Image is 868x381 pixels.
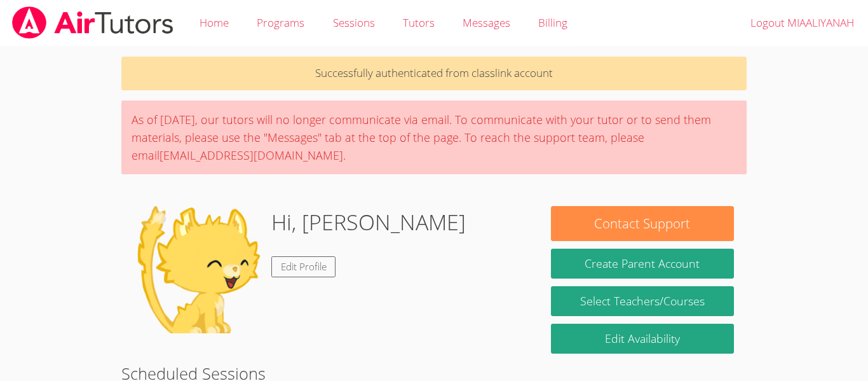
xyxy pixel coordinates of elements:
img: airtutors_banner-c4298cdbf04f3fff15de1276eac7730deb9818008684d7c2e4769d2f7ddbe033.png [11,6,175,39]
button: Create Parent Account [551,249,734,279]
button: Contact Support [551,206,734,241]
a: Edit Availability [551,324,734,354]
img: default.png [134,206,261,333]
a: Select Teachers/Courses [551,286,734,316]
div: As of [DATE], our tutors will no longer communicate via email. To communicate with your tutor or ... [121,100,747,174]
h1: Hi, [PERSON_NAME] [271,206,466,239]
span: Messages [463,15,510,30]
a: Edit Profile [271,256,336,277]
p: Successfully authenticated from classlink account [121,57,747,90]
